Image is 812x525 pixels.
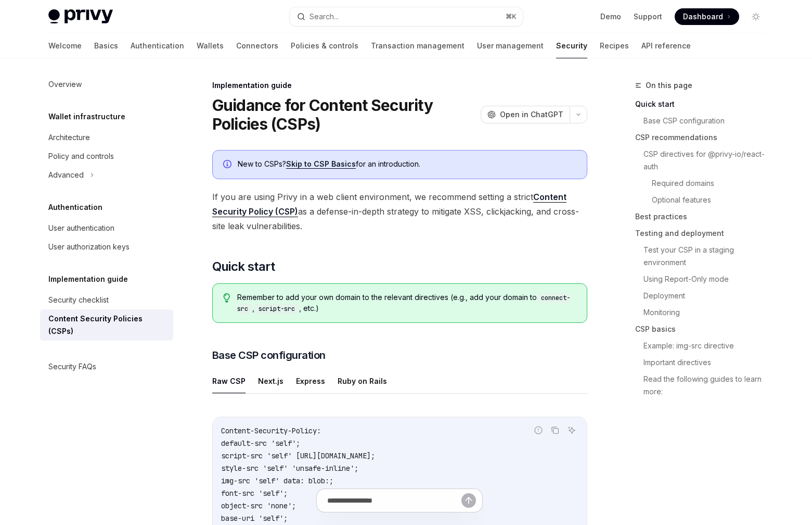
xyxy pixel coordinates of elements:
[48,169,84,181] div: Advanced
[635,96,772,113] a: Quick start
[223,160,234,170] svg: Info
[94,33,118,58] a: Basics
[635,225,772,242] a: Testing and deployment
[48,201,102,214] h5: Authentication
[600,11,621,22] a: Demo
[131,33,184,58] a: Authentication
[643,242,772,271] a: Test your CSP in a staging environment
[40,238,173,256] a: User authorization keys
[747,8,764,25] button: Toggle dark mode
[634,11,662,22] a: Support
[675,8,739,25] a: Dashboard
[237,292,576,314] span: Remember to add your own domain to the relevant directives (e.g., add your domain to , , etc.)
[221,451,375,460] span: script-src 'self' [URL][DOMAIN_NAME];
[643,146,772,175] a: CSP directives for @privy-io/react-auth
[290,7,523,26] button: Search...⌘K
[643,337,772,354] a: Example: img-src directive
[556,33,587,58] a: Security
[48,294,109,306] div: Security checklist
[635,129,772,146] a: CSP recommendations
[212,369,246,393] button: Raw CSP
[40,75,173,94] a: Overview
[291,33,358,58] a: Policies & controls
[481,106,570,123] button: Open in ChatGPT
[310,10,339,23] div: Search...
[40,147,173,166] a: Policy and controls
[212,96,476,133] h1: Guidance for Content Security Policies (CSPs)
[461,493,476,508] button: Send message
[212,190,587,233] span: If you are using Privy in a web client environment, we recommend setting a strict as a defense-in...
[236,33,278,58] a: Connectors
[565,423,578,437] button: Ask AI
[643,113,772,129] a: Base CSP configuration
[683,11,723,22] span: Dashboard
[48,33,82,58] a: Welcome
[48,110,125,123] h5: Wallet infrastructure
[48,273,128,285] h5: Implementation guide
[40,219,173,238] a: User authentication
[212,258,275,275] span: Quick start
[652,175,772,192] a: Required domains
[641,33,691,58] a: API reference
[238,159,576,170] div: New to CSPs? for an introduction.
[40,309,173,341] a: Content Security Policies (CSPs)
[371,33,465,58] a: Transaction management
[338,369,387,393] button: Ruby on Rails
[500,109,563,120] span: Open in ChatGPT
[221,439,300,448] span: default-src 'self';
[600,33,629,58] a: Recipes
[286,159,356,169] a: Skip to CSP Basics
[221,476,333,485] span: img-src 'self' data: blob:;
[635,208,772,225] a: Best practices
[48,360,96,373] div: Security FAQs
[48,241,130,253] div: User authorization keys
[643,304,772,321] a: Monitoring
[48,78,82,91] div: Overview
[48,9,113,24] img: light logo
[643,371,772,400] a: Read the following guides to learn more:
[212,348,326,362] span: Base CSP configuration
[532,423,545,437] button: Report incorrect code
[646,79,692,92] span: On this page
[40,357,173,376] a: Security FAQs
[548,423,562,437] button: Copy the contents from the code block
[212,80,587,91] div: Implementation guide
[40,291,173,309] a: Security checklist
[48,131,90,144] div: Architecture
[296,369,325,393] button: Express
[258,369,283,393] button: Next.js
[652,192,772,208] a: Optional features
[48,312,167,337] div: Content Security Policies (CSPs)
[477,33,544,58] a: User management
[48,150,114,162] div: Policy and controls
[635,321,772,337] a: CSP basics
[237,293,570,314] code: connect-src
[643,287,772,304] a: Deployment
[506,12,517,21] span: ⌘ K
[643,354,772,371] a: Important directives
[223,293,230,303] svg: Tip
[40,128,173,147] a: Architecture
[48,222,114,234] div: User authentication
[221,426,321,435] span: Content-Security-Policy:
[197,33,224,58] a: Wallets
[643,271,772,287] a: Using Report-Only mode
[254,304,299,314] code: script-src
[221,464,358,473] span: style-src 'self' 'unsafe-inline';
